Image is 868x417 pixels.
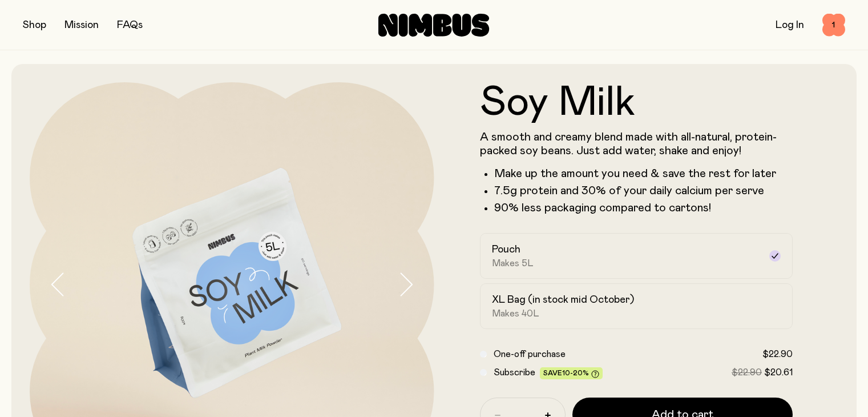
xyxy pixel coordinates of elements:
[543,370,599,378] span: Save
[494,201,793,215] p: 90% less packaging compared to cartons!
[762,350,793,359] span: $22.90
[480,82,793,123] h1: Soy Milk
[492,293,634,307] h2: XL Bag (in stock mid October)
[764,368,793,377] span: $20.61
[732,368,762,377] span: $22.90
[480,130,793,158] p: A smooth and creamy blend made with all-natural, protein-packed soy beans. Just add water, shake ...
[117,20,143,30] a: FAQs
[494,350,566,359] span: One-off purchase
[492,258,534,269] span: Makes 5L
[64,20,99,30] a: Mission
[492,243,520,256] h2: Pouch
[494,184,793,198] li: 7.5g protein and 30% of your daily calcium per serve
[776,20,804,30] a: Log In
[492,308,539,319] span: Makes 40L
[822,14,845,37] button: 1
[494,368,535,377] span: Subscribe
[562,370,589,376] span: 10-20%
[494,167,793,181] li: Make up the amount you need & save the rest for later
